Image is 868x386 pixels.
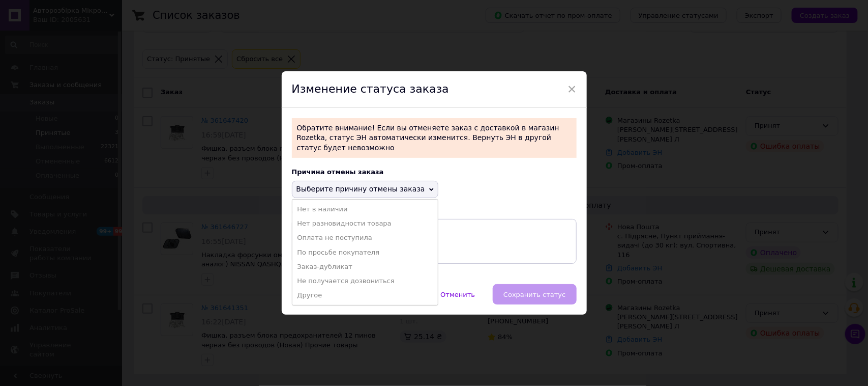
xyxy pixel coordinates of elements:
[296,185,425,193] span: Выберите причину отмены заказа
[567,80,577,98] span: ×
[292,288,438,302] li: Другое
[292,202,438,216] li: Нет в наличии
[292,260,438,274] li: Заказ-дубликат
[292,274,438,288] li: Не получается дозвониться
[430,284,486,305] button: Отменить
[440,291,475,298] span: Отменить
[292,118,577,158] p: Обратите внимание! Если вы отменяете заказ с доставкой в магазин Rozetka, статус ЭН автоматически...
[282,71,587,108] div: Изменение статуса заказа
[292,216,438,231] li: Нет разновидности товара
[292,168,577,176] div: Причина отмены заказа
[292,245,438,260] li: По просьбе покупателя
[292,231,438,245] li: Оплата не поступила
